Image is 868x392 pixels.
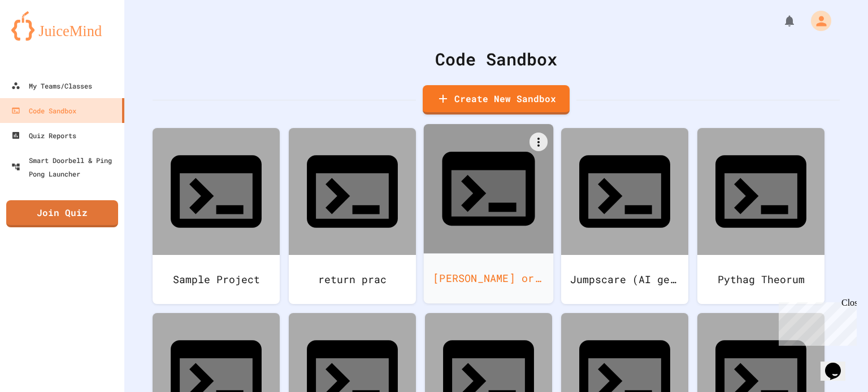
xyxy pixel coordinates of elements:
[774,298,857,346] iframe: chat widget
[697,128,824,304] a: Pythag Theorum
[424,253,554,303] div: [PERSON_NAME] or Sq area
[6,200,118,227] a: Join Quiz
[153,128,280,304] a: Sample Project
[153,46,840,72] div: Code Sandbox
[697,255,824,304] div: Pythag Theorum
[423,85,570,114] a: Create New Sandbox
[153,255,280,304] div: Sample Project
[561,128,688,304] a: Jumpscare (AI gen)
[799,8,834,34] div: My Account
[821,347,857,381] iframe: chat widget
[424,124,554,303] a: [PERSON_NAME] or Sq area
[11,79,92,93] div: My Teams/Classes
[561,255,688,304] div: Jumpscare (AI gen)
[11,153,120,180] div: Smart Doorbell & Ping Pong Launcher
[289,255,416,304] div: return prac
[11,11,113,41] img: logo-orange.svg
[762,11,799,30] div: My Notifications
[11,104,76,117] div: Code Sandbox
[289,128,416,304] a: return prac
[11,129,76,142] div: Quiz Reports
[5,5,78,72] div: Chat with us now!Close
